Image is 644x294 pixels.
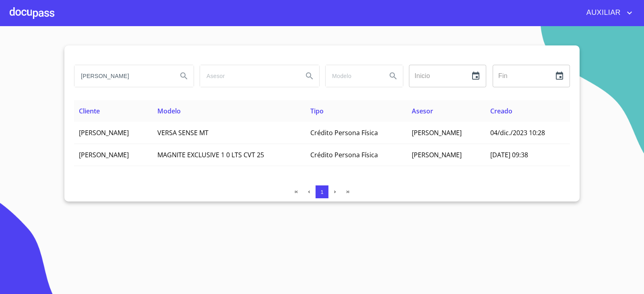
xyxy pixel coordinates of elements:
[316,185,328,198] button: 1
[320,189,323,195] span: 1
[310,128,378,137] span: Crédito Persona Física
[79,150,129,159] span: [PERSON_NAME]
[412,128,462,137] span: [PERSON_NAME]
[79,107,100,115] span: Cliente
[200,65,297,87] input: search
[310,107,324,115] span: Tipo
[326,65,380,87] input: search
[310,150,378,159] span: Crédito Persona Física
[157,128,208,137] span: VERSA SENSE MT
[490,107,512,115] span: Creado
[412,150,462,159] span: [PERSON_NAME]
[79,128,129,137] span: [PERSON_NAME]
[174,66,194,86] button: Search
[490,128,545,137] span: 04/dic./2023 10:28
[74,65,171,87] input: search
[384,66,403,86] button: Search
[580,6,625,19] span: AUXILIAR
[580,6,634,19] button: account of current user
[300,66,319,86] button: Search
[490,150,528,159] span: [DATE] 09:38
[157,150,264,159] span: MAGNITE EXCLUSIVE 1 0 LTS CVT 25
[412,107,433,115] span: Asesor
[157,107,181,115] span: Modelo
